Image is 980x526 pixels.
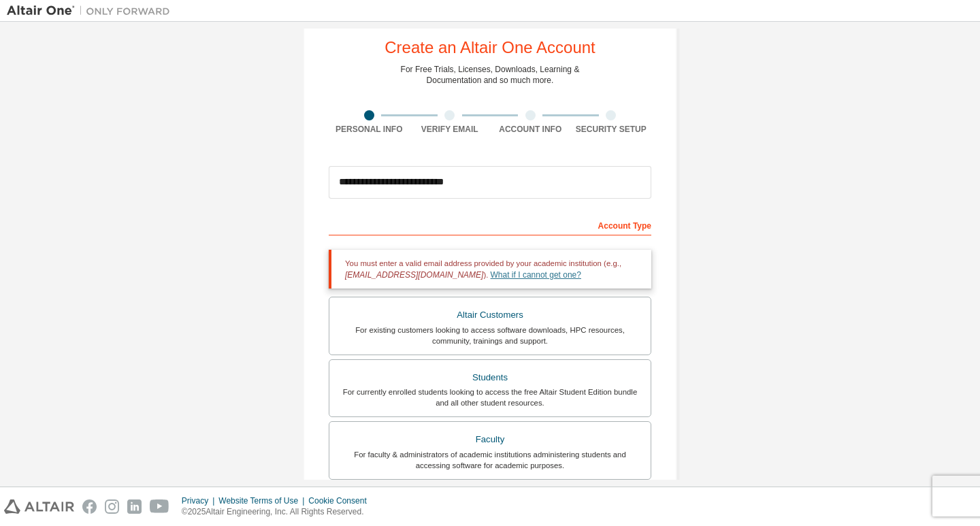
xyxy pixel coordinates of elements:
[182,495,218,506] div: Privacy
[338,368,642,387] div: Students
[329,250,651,289] div: You must enter a valid email address provided by your academic institution (e.g., ).
[218,495,308,506] div: Website Terms of Use
[308,495,374,506] div: Cookie Consent
[127,499,142,514] img: linkedin.svg
[338,325,642,346] div: For existing customers looking to access software downloads, HPC resources, community, trainings ...
[338,430,642,449] div: Faculty
[338,449,642,471] div: For faculty & administrators of academic institutions administering students and accessing softwa...
[7,4,177,18] img: Altair One
[571,124,652,135] div: Security Setup
[105,499,119,514] img: instagram.svg
[491,270,581,280] a: What if I cannot get one?
[329,124,410,135] div: Personal Info
[401,64,580,86] div: For Free Trials, Licenses, Downloads, Learning & Documentation and so much more.
[385,39,595,56] div: Create an Altair One Account
[4,499,74,514] img: altair_logo.svg
[182,506,375,518] p: © 2025 Altair Engineering, Inc. All Rights Reserved.
[490,124,571,135] div: Account Info
[345,270,483,280] span: [EMAIL_ADDRESS][DOMAIN_NAME]
[338,387,642,408] div: For currently enrolled students looking to access the free Altair Student Edition bundle and all ...
[150,499,169,514] img: youtube.svg
[329,214,651,235] div: Account Type
[82,499,97,514] img: facebook.svg
[410,124,491,135] div: Verify Email
[338,306,642,325] div: Altair Customers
